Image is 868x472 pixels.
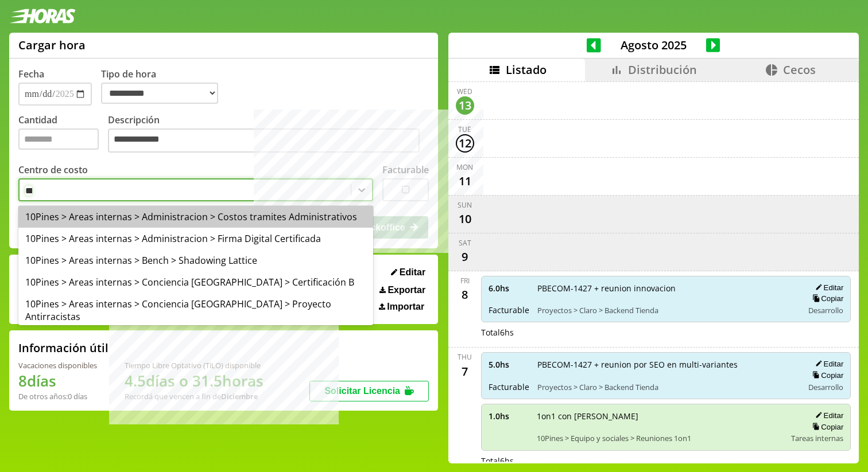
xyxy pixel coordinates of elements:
span: 5.0 hs [489,359,529,370]
button: Copiar [809,370,843,380]
button: Exportar [376,284,429,296]
span: Desarrollo [808,382,843,392]
label: Centro de costo [18,163,88,176]
span: Listado [506,62,547,77]
button: Editar [812,359,843,369]
button: Solicitar Licencia [309,381,429,401]
label: Fecha [18,68,44,80]
select: Tipo de hora [101,83,218,104]
div: Tue [458,124,471,134]
label: Cantidad [18,114,108,155]
div: Fri [460,276,470,286]
span: Cecos [783,62,816,77]
div: 10Pines > Areas internas > Administracion > Costos tramites Administrativos [18,206,373,228]
label: Tipo de hora [101,68,227,106]
span: Tareas internas [791,433,843,443]
div: Total 6 hs [481,455,851,466]
div: Sat [459,238,471,248]
span: Importar [387,302,424,312]
span: Desarrollo [808,305,843,315]
button: Copiar [809,294,843,303]
span: PBECOM-1427 + reunion innovacion [537,283,796,294]
div: Vacaciones disponibles [18,360,97,370]
div: Wed [457,87,472,96]
h1: Cargar hora [18,37,86,53]
span: Distribución [628,62,697,77]
h1: 4.5 días o 31.5 horas [125,370,263,391]
button: Copiar [809,422,843,432]
label: Facturable [382,163,429,176]
div: Mon [456,162,473,172]
div: 9 [456,248,474,266]
div: 8 [456,286,474,304]
div: 10Pines > Areas internas > Administracion > Firma Digital Certificada [18,228,373,249]
div: 10Pines > Areas internas > Bench > Shadowing Lattice [18,249,373,271]
button: Editar [812,411,843,420]
div: 10Pines > Areas internas > Conciencia [GEOGRAPHIC_DATA] > Certificación B [18,271,373,293]
textarea: Descripción [108,128,420,153]
div: scrollable content [448,81,859,462]
input: Cantidad [18,128,99,150]
span: Agosto 2025 [601,37,706,53]
span: 1on1 con [PERSON_NAME] [537,411,784,422]
span: Editar [400,267,425,278]
div: Sun [458,200,472,210]
div: Recordá que vencen a fin de [125,391,263,401]
div: 13 [456,96,474,115]
div: 7 [456,362,474,380]
div: 11 [456,172,474,190]
h1: 8 días [18,370,97,391]
b: Diciembre [221,391,258,401]
span: Facturable [489,381,529,392]
div: 10 [456,210,474,228]
label: Descripción [108,114,429,155]
span: 1.0 hs [489,411,529,422]
img: logotipo [9,9,76,24]
span: Exportar [387,285,425,295]
div: Total 6 hs [481,327,851,338]
span: PBECOM-1427 + reunion por SEO en multi-variantes [537,359,796,370]
span: 6.0 hs [489,283,529,294]
span: Proyectos > Claro > Backend Tienda [537,305,796,315]
span: Solicitar Licencia [324,386,400,396]
button: Editar [387,267,429,278]
span: Proyectos > Claro > Backend Tienda [537,382,796,392]
button: Editar [812,283,843,292]
div: 10Pines > Areas internas > Conciencia [GEOGRAPHIC_DATA] > Proyecto Antirracistas [18,293,373,327]
span: Facturable [489,305,529,315]
div: Tiempo Libre Optativo (TiLO) disponible [125,360,263,370]
div: Thu [458,352,472,362]
div: De otros años: 0 días [18,391,97,401]
span: 10Pines > Equipo y sociales > Reuniones 1on1 [537,433,784,443]
h2: Información útil [18,340,108,356]
div: 12 [456,134,474,153]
